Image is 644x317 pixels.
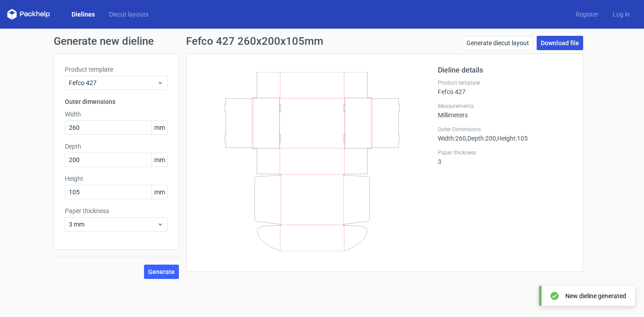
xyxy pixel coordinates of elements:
label: Measurements [438,103,572,110]
label: Outer Dimensions [438,126,572,133]
span: Fefco 427 [69,78,157,87]
a: Register [568,10,606,19]
a: Dielines [64,10,102,19]
span: Width : 260 [438,135,466,142]
h2: Dieline details [438,65,572,76]
label: Depth [65,142,168,151]
a: Diecut layouts [102,10,156,19]
span: , Height : 105 [496,135,528,142]
span: Generate [148,269,175,275]
a: Generate diecut layout [462,36,533,50]
div: New dieline generated [565,291,626,300]
h3: Outer dimensions [65,97,168,106]
span: 3 mm [69,220,157,229]
button: Generate [144,265,179,279]
label: Paper thickness [65,206,168,215]
span: mm [152,153,167,167]
h1: Fefco 427 260x200x105mm [186,36,323,47]
label: Height [65,174,168,183]
span: mm [152,185,167,199]
h1: Generate new dieline [54,36,590,47]
span: , Depth : 200 [466,135,496,142]
label: Product template [65,65,168,74]
label: Paper thickness [438,149,572,156]
label: Product template [438,79,572,86]
div: Fefco 427 [438,79,572,95]
a: Download file [537,36,583,50]
div: Millimeters [438,103,572,119]
div: 3 [438,149,572,165]
span: mm [152,121,167,134]
a: Log in [606,10,637,19]
label: Width [65,110,168,119]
